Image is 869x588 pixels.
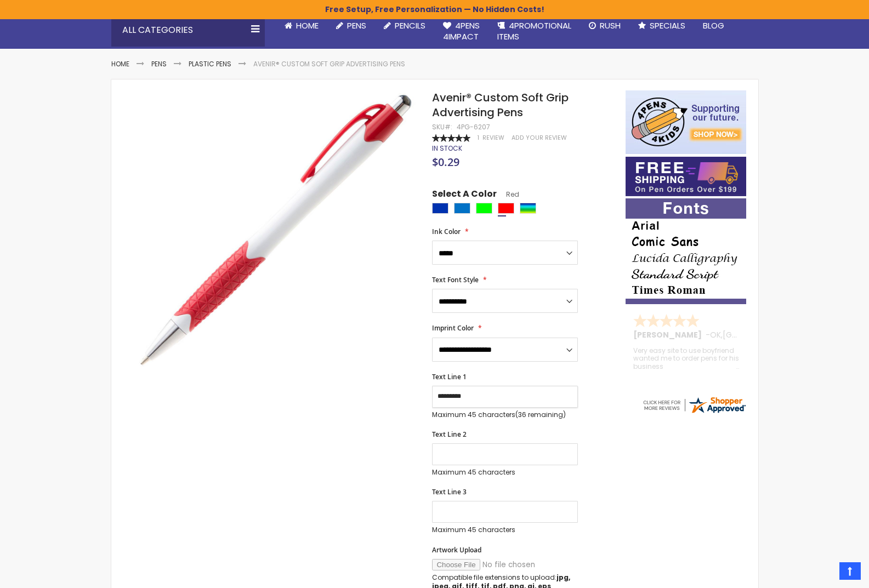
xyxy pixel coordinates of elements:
[694,14,733,38] a: Blog
[327,14,375,38] a: Pens
[497,20,571,42] span: 4PROMOTIONAL ITEMS
[432,155,459,169] span: $0.29
[512,134,567,142] a: Add Your Review
[478,134,479,142] span: 1
[432,227,461,236] span: Ink Color
[432,122,452,132] strong: SKU
[443,20,480,42] span: 4Pens 4impact
[710,329,721,340] span: OK
[600,20,621,31] span: Rush
[520,203,536,214] div: Assorted
[515,410,566,419] span: (36 remaining)
[432,323,474,333] span: Imprint Color
[111,14,265,47] div: All Categories
[497,190,519,199] span: Red
[296,20,319,31] span: Home
[432,134,470,142] div: 100%
[189,59,231,68] a: Plastic Pens
[629,14,694,38] a: Specials
[432,144,462,153] div: Availability
[432,372,467,381] span: Text Line 1
[111,59,129,68] a: Home
[633,347,740,370] div: Very easy site to use boyfriend wanted me to order pens for his business
[432,468,578,477] p: Maximum 45 characters
[434,14,489,49] a: 4Pens4impact
[432,188,497,203] span: Select A Color
[703,20,724,31] span: Blog
[482,134,504,142] span: Review
[580,14,629,38] a: Rush
[432,144,462,153] span: In stock
[347,20,366,31] span: Pens
[457,123,490,132] div: 4PG-6207
[276,14,327,38] a: Home
[432,203,448,214] div: Blue
[723,329,803,340] span: [GEOGRAPHIC_DATA]
[641,395,747,415] img: 4pens.com widget logo
[626,90,746,154] img: 4pens 4 kids
[650,20,685,31] span: Specials
[489,14,580,49] a: 4PROMOTIONALITEMS
[633,329,706,340] span: [PERSON_NAME]
[478,134,506,142] a: 1 Review
[395,20,425,31] span: Pencils
[706,329,803,340] span: - ,
[133,89,418,374] img: avenir-custom-soft-grip-advertising-pens-red_1.jpg
[626,198,746,304] img: font-personalization-examples
[375,14,434,38] a: Pencils
[432,545,481,555] span: Artwork Upload
[498,203,514,214] div: Red
[432,275,479,284] span: Text Font Style
[454,203,470,214] div: Blue Light
[432,487,467,496] span: Text Line 3
[432,526,578,534] p: Maximum 45 characters
[253,60,405,68] li: Avenir® Custom Soft Grip Advertising Pens
[432,410,578,419] p: Maximum 45 characters
[779,558,869,588] iframe: Google Customer Reviews
[476,203,492,214] div: Lime Green
[626,157,746,196] img: Free shipping on orders over $199
[641,408,747,417] a: 4pens.com certificate URL
[432,90,569,120] span: Avenir® Custom Soft Grip Advertising Pens
[151,59,167,68] a: Pens
[432,430,467,439] span: Text Line 2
